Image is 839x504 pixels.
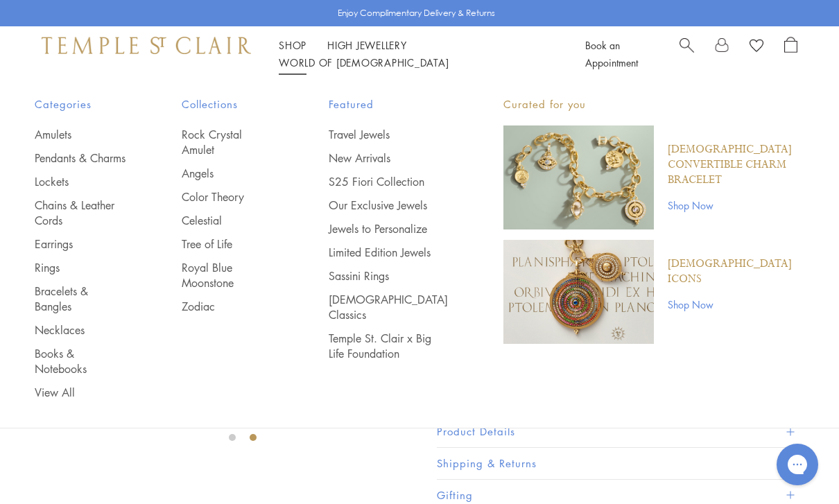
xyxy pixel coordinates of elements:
button: Product Details [437,416,797,447]
a: [DEMOGRAPHIC_DATA] Classics [329,292,448,322]
nav: Main navigation [279,37,554,71]
a: Temple St. Clair x Big Life Foundation [329,331,448,361]
a: World of [DEMOGRAPHIC_DATA]World of [DEMOGRAPHIC_DATA] [279,55,449,69]
a: S25 Fiori Collection [329,174,448,189]
a: Shop Now [668,297,804,312]
a: Open Shopping Bag [784,37,797,71]
a: Angels [182,166,273,181]
button: Shipping & Returns [437,448,797,479]
a: Sassini Rings [329,268,448,284]
a: View All [35,385,126,400]
a: Search [680,37,694,71]
a: Jewels to Personalize [329,221,448,236]
span: Featured [329,96,448,113]
a: Books & Notebooks [35,346,126,376]
a: [DEMOGRAPHIC_DATA] Icons [668,257,804,287]
a: Celestial [182,213,273,228]
a: ShopShop [279,38,306,52]
a: Limited Edition Jewels [329,245,448,260]
a: Travel Jewels [329,127,448,142]
a: Lockets [35,174,126,189]
a: Book an Appointment [585,38,638,69]
a: Color Theory [182,189,273,205]
a: Tree of Life [182,236,273,252]
a: Royal Blue Moonstone [182,260,273,290]
a: Bracelets & Bangles [35,284,126,314]
a: Earrings [35,236,126,252]
a: Chains & Leather Cords [35,198,126,228]
a: New Arrivals [329,150,448,166]
a: High JewelleryHigh Jewellery [327,38,407,52]
a: Rings [35,260,126,275]
p: Enjoy Complimentary Delivery & Returns [338,6,495,20]
a: Our Exclusive Jewels [329,198,448,213]
p: Curated for you [503,96,804,113]
span: Collections [182,96,273,113]
a: Shop Now [668,198,804,213]
a: Pendants & Charms [35,150,126,166]
span: Categories [35,96,126,113]
img: Temple St. Clair [42,37,251,53]
a: Zodiac [182,299,273,314]
a: Rock Crystal Amulet [182,127,273,157]
a: [DEMOGRAPHIC_DATA] Convertible Charm Bracelet [668,142,804,188]
iframe: Gorgias live chat messenger [770,439,825,490]
a: View Wishlist [750,37,763,58]
a: Necklaces [35,322,126,338]
a: Amulets [35,127,126,142]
